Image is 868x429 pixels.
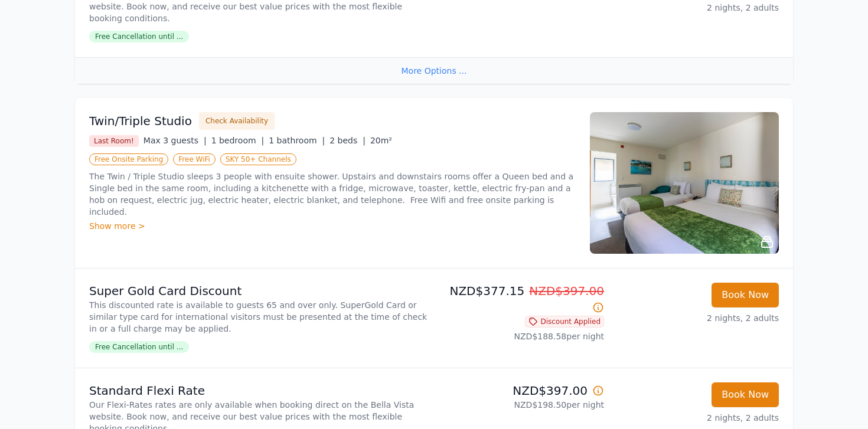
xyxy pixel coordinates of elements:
[89,220,576,232] div: Show more >
[329,136,366,145] span: 2 beds |
[370,136,392,145] span: 20m²
[614,312,779,324] p: 2 nights, 2 adults
[89,31,189,42] span: Free Cancellation until ...
[143,136,207,145] span: Max 3 guests |
[89,171,576,218] p: The Twin / Triple Studio sleeps 3 people with ensuite shower. Upstairs and downstairs rooms offer...
[439,399,604,411] p: NZD$198.50 per night
[614,2,779,14] p: 2 nights, 2 adults
[712,283,779,307] button: Book Now
[614,412,779,424] p: 2 nights, 2 adults
[439,330,604,342] p: NZD$188.58 per night
[529,284,604,298] span: NZD$397.00
[199,112,275,130] button: Check Availability
[211,136,265,145] span: 1 bedroom |
[525,316,604,328] span: Discount Applied
[89,113,192,129] h3: Twin/Triple Studio
[439,382,604,399] p: NZD$397.00
[89,283,429,299] p: Super Gold Card Discount
[75,57,793,84] div: More Options ...
[89,341,189,353] span: Free Cancellation until ...
[89,153,168,165] span: Free Onsite Parking
[439,283,604,316] p: NZD$377.15
[89,299,429,335] p: This discounted rate is available to guests 65 and over only. SuperGold Card or similar type card...
[712,382,779,407] button: Book Now
[220,153,296,165] span: SKY 50+ Channels
[173,153,216,165] span: Free WiFi
[89,382,429,399] p: Standard Flexi Rate
[89,135,139,147] span: Last Room!
[269,136,325,145] span: 1 bathroom |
